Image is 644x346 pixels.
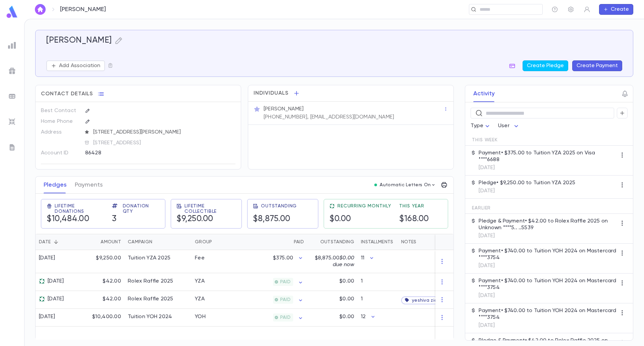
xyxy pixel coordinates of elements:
[75,177,103,193] button: Payments
[81,250,124,273] div: $9,250.00
[253,214,297,224] h5: $8,875.00
[479,248,617,261] p: Payment • $740.00 to Tuition YOH 2024 on Mastercard ****3754
[39,234,51,250] div: Date
[195,234,212,250] div: Group
[398,234,482,250] div: Notes
[8,143,16,151] img: letters_grey.7941b92b52307dd3b8a917253454ce1c.svg
[479,164,617,171] p: [DATE]
[479,180,575,186] p: Pledge • $9,250.00 to Tuition YZA 2025
[361,234,393,250] div: Installments
[51,237,61,247] button: Sort
[412,298,462,303] span: yeshiva zichron aryeh
[471,119,491,133] div: Type
[339,296,354,302] p: $0.00
[47,214,104,224] h5: $10,484.00
[44,177,67,193] button: Pledges
[123,203,160,214] span: Donation Qty
[329,214,391,224] h5: $0.00
[337,203,391,209] span: Recurring Monthly
[358,273,398,291] div: 1
[41,127,79,138] p: Address
[311,255,354,268] p: $8,875.00
[361,313,366,320] p: 12
[254,90,288,97] span: Individuals
[277,279,293,285] span: PAID
[8,67,16,75] img: campaigns_grey.99e729a5f7ee94e3726e6486bddda8f1.svg
[361,255,364,261] p: 11
[46,60,105,71] button: Add Association
[81,273,124,291] div: $42.00
[242,234,307,250] div: Paid
[41,105,79,116] p: Best Contact
[39,255,55,261] div: [DATE]
[81,309,124,327] div: $10,400.00
[358,234,398,250] div: Installments
[91,129,236,136] span: [STREET_ADDRESS][PERSON_NAME]
[46,36,112,46] h5: [PERSON_NAME]
[599,4,633,15] button: Create
[112,214,160,224] h5: 3
[39,313,55,320] div: [DATE]
[479,307,617,321] p: Payment • $740.00 to Tuition YOH 2024 on Mastercard ****3754
[184,203,236,214] span: Lifetime Collectible
[307,234,358,250] div: Outstanding
[41,116,79,127] p: Home Phone
[294,234,304,250] div: Paid
[36,234,81,250] div: Date
[39,296,64,302] div: [DATE]
[81,291,124,309] div: $42.00
[176,214,236,224] h5: $9,250.00
[55,203,104,214] span: Lifetime Donations
[498,123,509,129] span: User
[195,296,205,302] div: YZA
[41,91,93,97] span: Contact Details
[192,234,242,250] div: Group
[8,92,16,100] img: batches_grey.339ca447c9d9533ef1741baa751efc33.svg
[124,234,192,250] div: Campaign
[277,315,293,320] span: PAID
[479,278,617,291] p: Payment • $740.00 to Tuition YOH 2024 on Mastercard ****3754
[261,203,297,209] span: Outstanding
[39,278,64,285] div: [DATE]
[399,203,424,209] span: This Year
[473,85,495,102] button: Activity
[479,322,617,329] p: [DATE]
[471,123,483,129] span: Type
[479,188,575,194] p: [DATE]
[479,292,617,299] p: [DATE]
[8,118,16,126] img: imports_grey.530a8a0e642e233f2baf0ef88e8c9fcb.svg
[523,60,568,71] button: Create Pledge
[81,234,124,250] div: Amount
[339,278,354,285] p: $0.00
[572,60,622,71] button: Create Payment
[36,7,44,12] img: home_white.a664292cf8c1dea59945f0da9f25487c.svg
[333,255,354,267] span: $0.00 due now
[479,150,617,163] p: Payment • $375.00 to Tuition YZA 2025 on Visa ****6688
[41,148,79,158] p: Account ID
[128,255,170,261] div: Tuition YZA 2025
[479,262,617,269] p: [DATE]
[128,278,173,285] div: Rolex Raffle 2025
[264,106,304,112] p: [PERSON_NAME]
[372,180,439,190] button: Automatic Letters On
[128,296,173,302] div: Rolex Raffle 2025
[128,313,172,320] div: Tuition YOH 2024
[59,62,100,69] p: Add Association
[60,6,106,13] p: [PERSON_NAME]
[479,218,617,231] p: Pledge & Payment • $42.00 to Rolex Raffle 2025 on Unknown ****5.. ..5539
[277,297,293,302] span: PAID
[339,313,354,320] p: $0.00
[195,313,206,320] div: YOH
[101,234,121,250] div: Amount
[498,119,520,133] div: User
[195,278,205,285] div: YZA
[320,234,354,250] div: Outstanding
[401,234,416,250] div: Notes
[128,234,152,250] div: Campaign
[5,5,19,18] img: logo
[472,205,491,211] span: Earlier
[358,291,398,309] div: 1
[273,255,293,261] p: $375.00
[264,114,394,120] p: [PHONE_NUMBER], [EMAIL_ADDRESS][DOMAIN_NAME]
[479,233,617,239] p: [DATE]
